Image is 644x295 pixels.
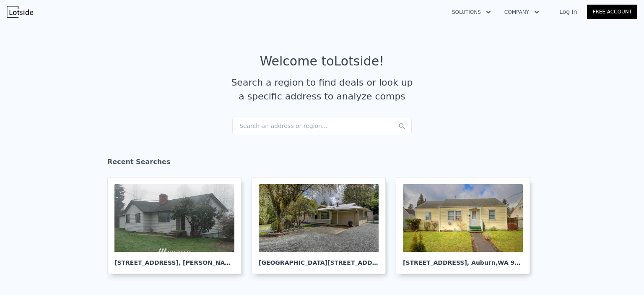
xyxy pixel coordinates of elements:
[498,5,546,20] button: Company
[107,177,248,274] a: [STREET_ADDRESS], [PERSON_NAME]
[259,252,379,267] div: [GEOGRAPHIC_DATA][STREET_ADDRESS] , [GEOGRAPHIC_DATA]
[7,6,33,18] img: Lotside
[396,177,537,274] a: [STREET_ADDRESS], Auburn,WA 98002
[260,54,384,69] div: Welcome to Lotside !
[252,177,392,274] a: [GEOGRAPHIC_DATA][STREET_ADDRESS], [GEOGRAPHIC_DATA]
[403,252,523,267] div: [STREET_ADDRESS] , Auburn
[587,5,637,19] a: Free Account
[232,117,412,135] div: Search an address or region...
[107,150,537,177] div: Recent Searches
[114,252,234,267] div: [STREET_ADDRESS] , [PERSON_NAME]
[549,8,587,16] a: Log In
[496,259,531,266] span: , WA 98002
[445,5,498,20] button: Solutions
[228,76,416,103] div: Search a region to find deals or look up a specific address to analyze comps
